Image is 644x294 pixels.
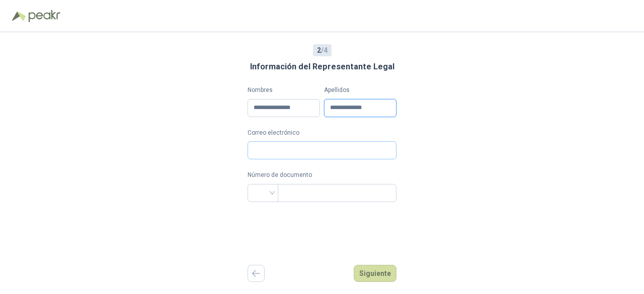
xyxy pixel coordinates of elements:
span: / 4 [317,45,328,56]
label: Apellidos [324,85,396,95]
h3: Información del Representante Legal [250,60,394,73]
label: Nombres [248,85,320,95]
button: Siguiente [354,265,396,282]
b: 2 [317,46,321,54]
p: Número de documento [248,170,396,180]
img: Peakr [28,10,60,22]
label: Correo electrónico [248,128,396,138]
img: Logo [12,11,26,21]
